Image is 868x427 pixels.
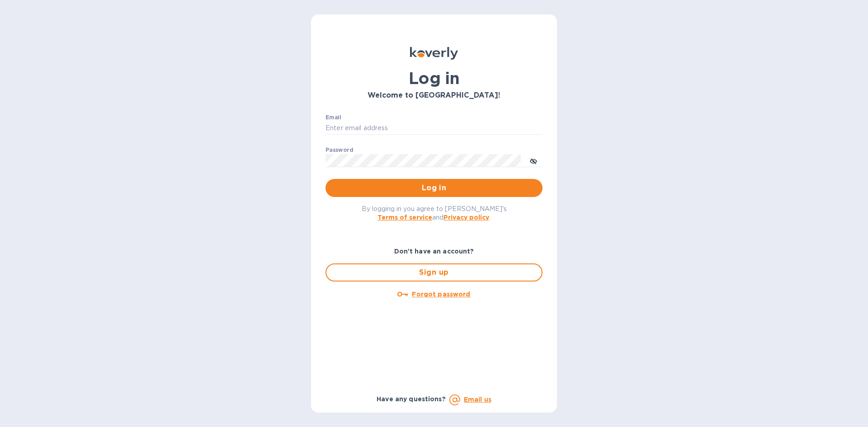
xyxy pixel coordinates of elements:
[325,179,542,197] button: Log in
[377,395,446,403] b: Have any questions?
[325,147,353,153] label: Password
[325,115,341,120] label: Email
[412,291,470,298] u: Forgot password
[464,396,491,403] a: Email us
[394,248,474,255] b: Don't have an account?
[377,214,432,221] a: Terms of service
[325,263,542,282] button: Sign up
[333,183,535,193] span: Log in
[325,91,542,100] h3: Welcome to [GEOGRAPHIC_DATA]!
[325,69,542,88] h1: Log in
[325,122,542,135] input: Enter email address
[443,214,489,221] a: Privacy policy
[334,267,534,278] span: Sign up
[362,205,507,221] span: By logging in you agree to [PERSON_NAME]'s and .
[524,151,542,169] button: toggle password visibility
[410,47,458,60] img: Koverly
